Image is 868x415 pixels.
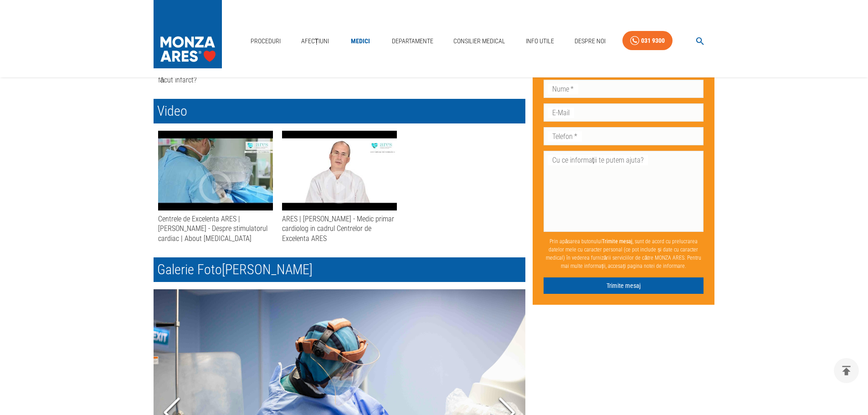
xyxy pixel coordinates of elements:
[571,32,609,51] a: Despre Noi
[641,35,665,46] div: 031 9300
[622,31,673,51] a: 031 9300
[450,32,509,51] a: Consilier Medical
[154,257,525,282] h2: Galerie Foto [PERSON_NAME]
[158,131,273,210] div: Centrele de Excelenta ARES | Dr. Ion Bostan - Despre stimulatorul cardiac | About pacemaker
[544,277,704,294] button: Trimite mesaj
[346,32,375,51] a: Medici
[522,32,558,51] a: Info Utile
[247,32,284,51] a: Proceduri
[298,32,333,51] a: Afecțiuni
[282,131,397,210] div: ARES | Dr. Ion Bostan - Medic primar cardiolog in cadrul Centrelor de Excelenta ARES
[154,99,525,123] h2: Video
[388,32,437,51] a: Departamente
[834,358,859,383] button: delete
[602,238,632,244] b: Trimite mesaj
[282,214,397,243] div: ARES | [PERSON_NAME] - Medic primar cardiolog in cadrul Centrelor de Excelenta ARES
[158,214,273,243] div: Centrele de Excelenta ARES | [PERSON_NAME] - Despre stimulatorul cardiac | About [MEDICAL_DATA]
[544,233,704,273] p: Prin apăsarea butonului , sunt de acord cu prelucrarea datelor mele cu caracter personal (ce pot ...
[158,131,273,247] button: Centrele de Excelenta ARES | [PERSON_NAME] - Despre stimulatorul cardiac | About [MEDICAL_DATA]
[282,131,397,247] button: ARES | [PERSON_NAME] - Medic primar cardiolog in cadrul Centrelor de Excelenta ARES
